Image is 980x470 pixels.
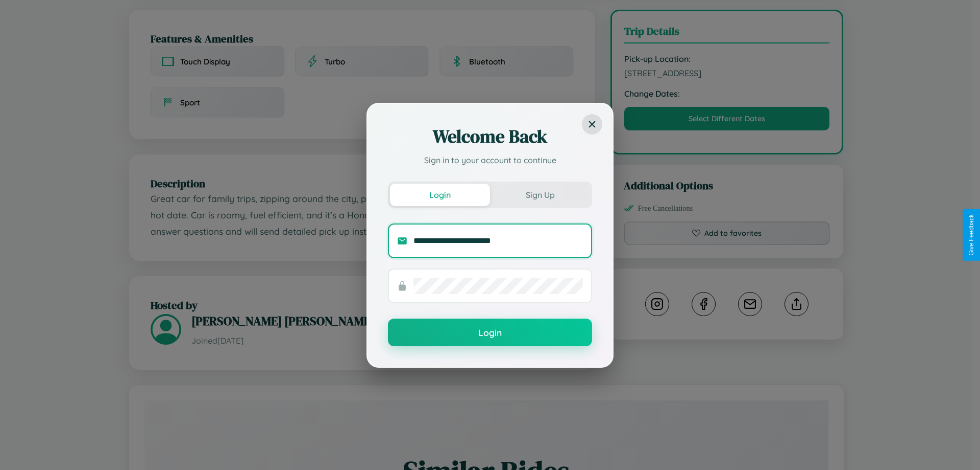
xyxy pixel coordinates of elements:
[388,319,592,346] button: Login
[388,154,592,166] p: Sign in to your account to continue
[968,214,975,256] div: Give Feedback
[390,184,490,206] button: Login
[490,184,590,206] button: Sign Up
[388,124,592,149] h2: Welcome Back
